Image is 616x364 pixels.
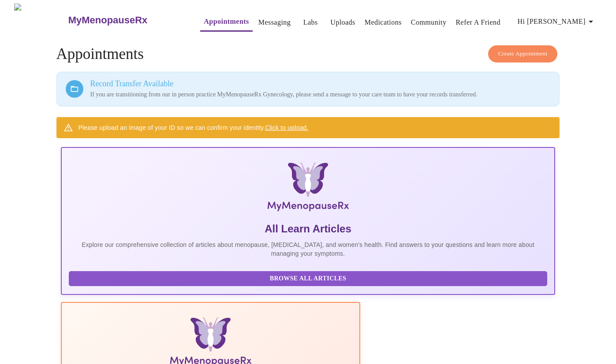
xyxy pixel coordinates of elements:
[255,14,294,31] button: Messaging
[69,222,548,236] h5: All Learn Articles
[498,49,548,59] span: Create Appointment
[204,15,249,28] a: Appointments
[69,240,548,258] p: Explore our comprehensive collection of articles about menopause, [MEDICAL_DATA], and women's hea...
[514,13,600,30] button: Hi [PERSON_NAME]
[68,15,148,26] h3: MyMenopauseRx
[327,14,359,31] button: Uploads
[69,271,548,287] button: Browse All Articles
[303,16,318,29] a: Labs
[56,45,560,63] h4: Appointments
[452,14,504,31] button: Refer a Friend
[78,120,309,136] div: Please upload an image of your ID so we can confirm your identity.
[330,16,355,29] a: Uploads
[411,16,447,29] a: Community
[488,45,558,63] button: Create Appointment
[78,273,539,284] span: Browse All Articles
[407,14,450,31] button: Community
[67,5,183,36] a: MyMenopauseRx
[296,14,325,31] button: Labs
[518,15,596,28] span: Hi [PERSON_NAME]
[200,13,252,32] button: Appointments
[365,16,402,29] a: Medications
[455,16,500,29] a: Refer a Friend
[69,274,550,282] a: Browse All Articles
[90,90,551,99] p: If you are transitioning from our in person practice MyMenopauseRx Gynecology, please send a mess...
[265,124,308,131] a: Click to upload.
[258,16,291,29] a: Messaging
[361,14,405,31] button: Medications
[90,79,551,88] h3: Record Transfer Available
[143,162,473,215] img: MyMenopauseRx Logo
[14,4,67,37] img: MyMenopauseRx Logo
